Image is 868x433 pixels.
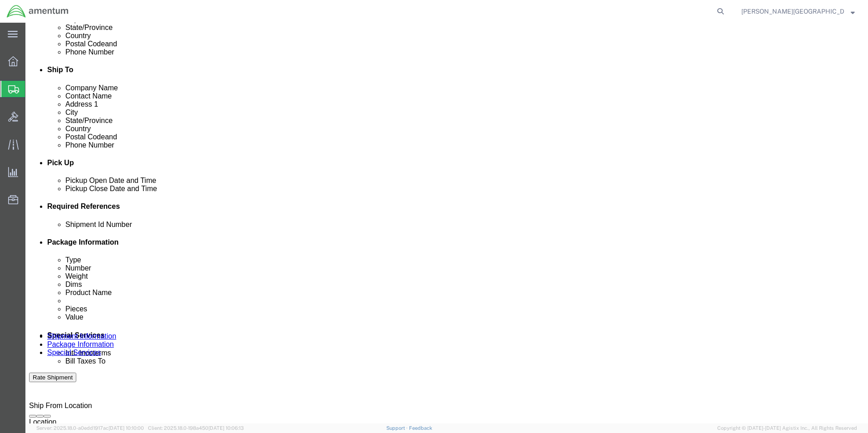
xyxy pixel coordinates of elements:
[108,425,144,431] span: [DATE] 10:10:00
[741,6,844,16] span: ROMAN TRUJILLO
[717,424,857,432] span: Copyright © [DATE]-[DATE] Agistix Inc., All Rights Reserved
[36,425,144,431] span: Server: 2025.18.0-a0edd1917ac
[6,5,69,18] img: logo
[208,425,244,431] span: [DATE] 10:06:13
[741,6,855,17] button: [PERSON_NAME][GEOGRAPHIC_DATA]
[25,23,868,423] iframe: FS Legacy Container
[148,425,244,431] span: Client: 2025.18.0-198a450
[386,425,409,431] a: Support
[409,425,432,431] a: Feedback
